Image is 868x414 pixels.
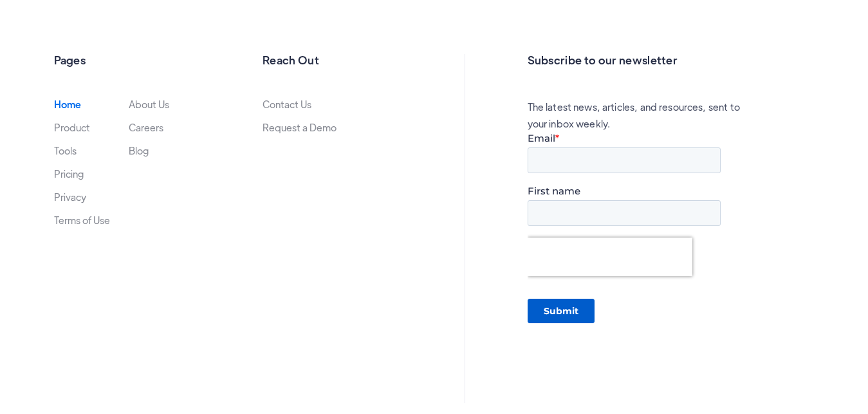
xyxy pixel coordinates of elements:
a: Terms of Use [54,215,110,225]
a: About Us [129,99,169,109]
a: Pricing [54,169,84,179]
h2: Reach Out [263,54,402,66]
a: Careers [129,122,163,133]
h2: Pages [54,54,193,66]
p: The latest news, articles, and resources, sent to your inbox weekly. [528,99,753,132]
a: Home [54,99,81,109]
iframe: Chat Widget [654,275,868,414]
a: Product [54,122,90,133]
a: Tools [54,146,77,156]
iframe: Form 0 [528,132,721,387]
a: Request a Demo [263,122,337,133]
a: Contact Us [263,99,311,109]
a: Privacy [54,192,86,202]
h2: Subscribe to our newsletter [528,54,815,66]
a: Blog [129,146,149,156]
